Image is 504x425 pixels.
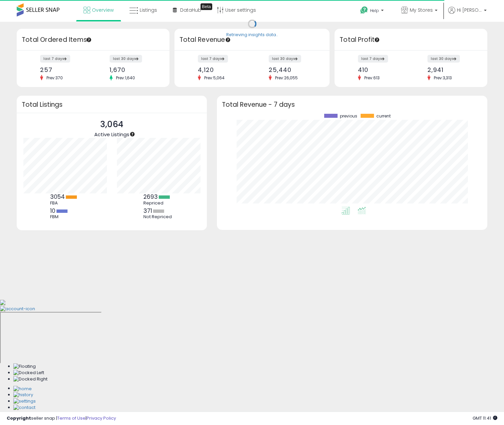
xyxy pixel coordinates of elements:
a: Hi [PERSON_NAME] [448,7,487,22]
a: Help [355,1,390,22]
div: FBM [50,214,80,220]
span: Hi [PERSON_NAME] [457,7,482,13]
div: Not Repriced [143,214,173,220]
h3: Total Listings [22,102,202,107]
label: last 7 days [40,55,70,63]
span: Prev: 3,313 [430,75,455,81]
div: Tooltip anchor [129,131,135,137]
img: Floating [13,363,36,370]
i: Get Help [360,6,368,14]
div: 1,670 [110,66,158,73]
img: Docked Right [13,376,47,382]
span: Active Listings [94,131,129,138]
div: FBA [50,200,80,206]
h3: Total Revenue - 7 days [222,102,482,107]
div: 257 [40,66,88,73]
span: previous [340,114,357,118]
span: Prev: 1,640 [113,75,138,81]
div: Tooltip anchor [201,3,212,10]
b: 371 [143,207,152,215]
h3: Total Profit [340,35,482,45]
span: Prev: 370 [43,75,66,81]
b: 2693 [143,193,158,201]
b: 3054 [50,193,65,201]
label: last 7 days [198,55,228,63]
label: last 30 days [427,55,460,63]
h3: Total Ordered Items [22,35,164,45]
div: Tooltip anchor [86,37,92,43]
span: Help [370,8,379,13]
div: 410 [358,66,406,73]
span: current [376,114,391,118]
label: last 30 days [110,55,142,63]
img: Settings [13,398,36,405]
div: Repriced [143,200,173,206]
img: Contact [13,405,35,411]
span: DataHub [180,7,201,13]
label: last 7 days [358,55,388,63]
span: My Stores [410,7,433,13]
b: 10 [50,207,55,215]
span: Prev: 613 [361,75,383,81]
span: Overview [92,7,114,13]
span: Listings [140,7,157,13]
p: 3,064 [94,118,129,131]
img: History [13,392,33,398]
img: Home [13,386,32,392]
div: Tooltip anchor [374,37,380,43]
h3: Total Revenue [179,35,325,45]
span: Prev: 5,064 [201,75,228,81]
label: last 30 days [269,55,301,63]
div: 2,941 [427,66,476,73]
div: 25,440 [269,66,318,73]
div: 4,120 [198,66,247,73]
img: Docked Left [13,370,44,376]
div: Tooltip anchor [225,37,231,43]
span: Prev: 26,055 [272,75,301,81]
div: Retrieving insights data.. [226,32,278,38]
